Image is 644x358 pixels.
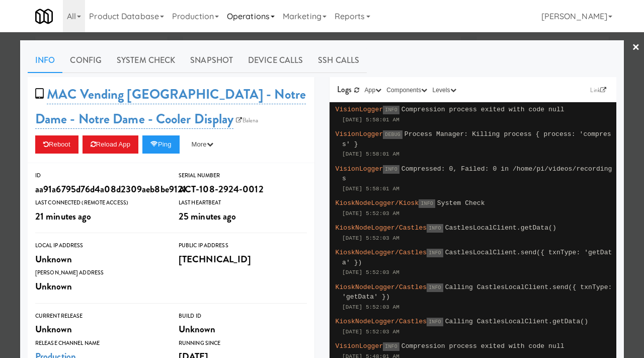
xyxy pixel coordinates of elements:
span: KioskNodeLogger/Castles [336,318,427,325]
div: Local IP Address [35,241,164,251]
span: VisionLogger [336,130,383,138]
span: [DATE] 5:58:01 AM [342,151,399,157]
button: Ping [142,135,180,154]
span: INFO [427,318,443,326]
div: Current Release [35,311,164,321]
span: Calling CastlesLocalClient.send({ txnType: 'getData' }) [342,283,612,301]
span: 21 minutes ago [35,209,91,223]
span: KioskNodeLogger/Castles [336,283,427,291]
div: Public IP Address [179,241,307,251]
div: ACT-108-2924-0012 [179,181,307,198]
span: INFO [383,106,399,114]
span: [DATE] 5:52:03 AM [342,235,399,241]
a: SSH Calls [310,48,367,73]
span: VisionLogger [336,342,383,350]
div: [TECHNICAL_ID] [179,251,307,268]
div: [PERSON_NAME] Address [35,268,164,278]
span: [DATE] 5:52:03 AM [342,269,399,275]
span: DEBUG [383,130,403,139]
a: Info [28,48,62,73]
div: ID [35,171,164,181]
button: Components [384,85,430,95]
a: Balena [233,115,261,125]
span: INFO [419,199,435,208]
div: Unknown [35,278,164,295]
div: Serial Number [179,171,307,181]
span: CastlesLocalClient.send({ txnType: 'getData' }) [342,249,612,266]
a: MAC Vending [GEOGRAPHIC_DATA] - Notre Dame - Notre Dame - Cooler Display [35,85,306,129]
span: [DATE] 5:58:01 AM [342,186,399,192]
button: Reload App [83,135,138,154]
span: INFO [383,165,399,174]
div: Last Heartbeat [179,198,307,208]
div: Running Since [179,338,307,348]
a: Link [588,85,609,95]
button: Levels [430,85,458,95]
img: Micromart [35,8,53,25]
span: VisionLogger [336,165,383,173]
span: [DATE] 5:52:03 AM [342,210,399,217]
span: Process Manager: Killing process { process: 'compress' } [342,130,611,148]
span: [DATE] 5:52:03 AM [342,329,399,335]
div: Unknown [179,321,307,338]
span: INFO [427,283,443,292]
span: INFO [427,224,443,233]
span: [DATE] 5:52:03 AM [342,304,399,310]
span: Compression process exited with code null [401,342,565,350]
span: INFO [383,342,399,351]
span: KioskNodeLogger/Kiosk [336,199,419,207]
span: System Check [437,199,485,207]
button: More [184,135,221,154]
div: Release Channel Name [35,338,164,348]
button: Reboot [35,135,78,154]
span: 25 minutes ago [179,209,236,223]
span: INFO [427,249,443,257]
button: App [362,85,384,95]
a: Config [62,48,109,73]
div: Unknown [35,251,164,268]
div: Build Id [179,311,307,321]
span: CastlesLocalClient.getData() [445,224,556,232]
a: System Check [109,48,183,73]
a: × [632,32,640,63]
a: Device Calls [240,48,310,73]
a: Snapshot [183,48,240,73]
div: aa91a6795d76d4a08d2309aeb8be9121 [35,181,164,198]
span: Compressed: 0, Failed: 0 in /home/pi/videos/recordings [342,165,612,183]
span: Compression process exited with code null [401,106,565,113]
span: Logs [337,84,352,95]
div: Unknown [35,321,164,338]
span: KioskNodeLogger/Castles [336,224,427,232]
div: Last Connected (Remote Access) [35,198,164,208]
span: [DATE] 5:58:01 AM [342,117,399,123]
span: VisionLogger [336,106,383,113]
span: Calling CastlesLocalClient.getData() [445,318,588,325]
span: KioskNodeLogger/Castles [336,249,427,256]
